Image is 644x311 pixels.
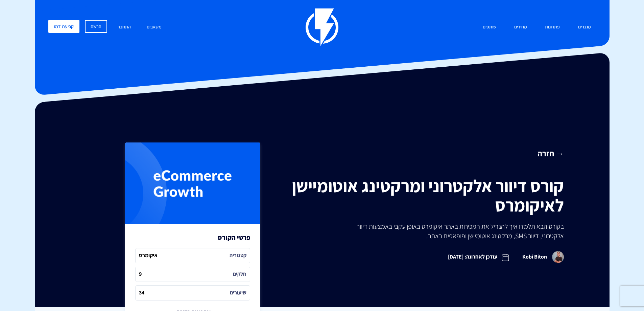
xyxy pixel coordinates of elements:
a: מוצרים [573,20,596,35]
i: איקומרס [139,252,158,260]
span: Kobi Biton [516,251,564,263]
h1: קורס דיוור אלקטרוני ומרקטינג אוטומיישן לאיקומרס [286,176,564,215]
i: 34 [139,289,144,297]
a: התחבר [113,20,136,35]
span: עודכן לאחרונה: [DATE] [442,247,516,267]
i: קטגוריה [230,252,246,260]
a: פתרונות [540,20,565,35]
a: → חזרה [286,148,564,159]
a: הרשם [85,20,107,33]
a: משאבים [142,20,167,35]
a: שותפים [478,20,501,35]
p: בקורס הבא תלמדו איך להגדיל את המכירות באתר איקומרס באופן עקבי באמצעות דיוור אלקטרוני, דיוור SMS, ... [341,222,564,241]
h3: פרטי הקורס [218,234,250,241]
i: שיעורים [230,289,246,297]
i: חלקים [233,270,246,278]
i: 9 [139,270,142,278]
a: מחירים [509,20,532,35]
a: קביעת דמו [48,20,79,33]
